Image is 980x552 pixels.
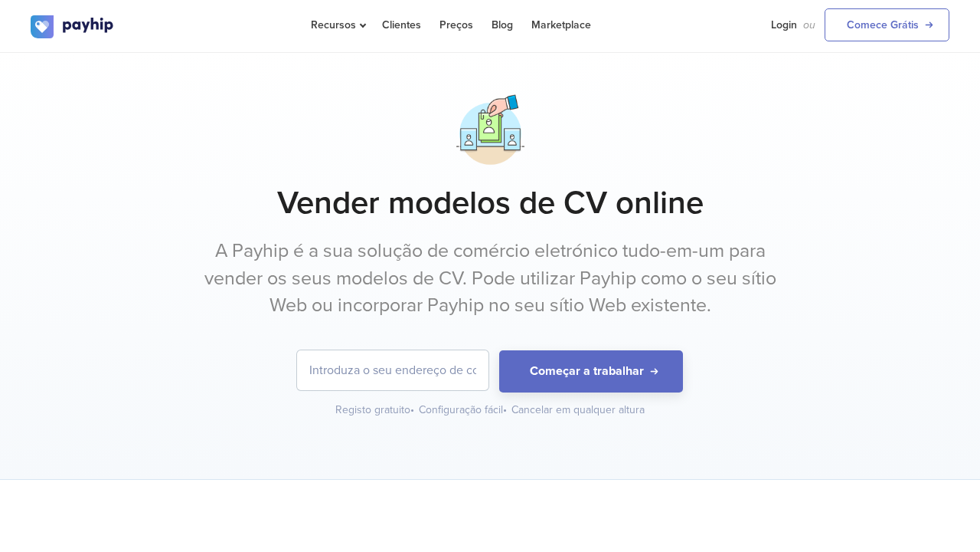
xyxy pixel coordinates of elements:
div: Configuração fácil [419,402,508,418]
div: Cancelar em qualquer altura [511,402,645,418]
div: Registo gratuito [335,402,416,418]
img: handpick-resume-sttq7enmlct6ntw8nd5q8.png [452,91,529,169]
img: logo.svg [31,15,115,38]
h1: Vender modelos de CV online [31,184,949,222]
span: • [503,403,507,416]
button: Começar a trabalhar [499,350,683,393]
a: Comece Grátis [825,8,949,41]
span: • [410,403,414,416]
span: Recursos [311,18,364,31]
input: Introduza o seu endereço de correio eletrónico [297,350,488,390]
p: A Payhip é a sua solução de comércio eletrónico tudo-em-um para vender os seus modelos de CV. Pod... [203,238,777,320]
